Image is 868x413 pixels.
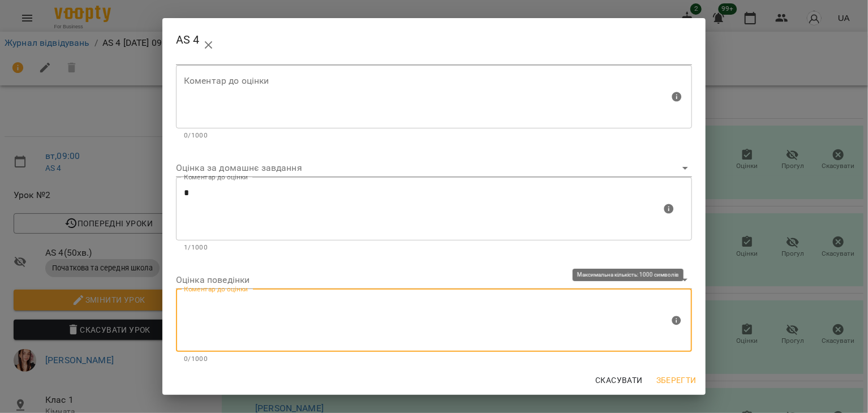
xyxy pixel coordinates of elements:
p: 0/1000 [184,130,684,141]
h2: AS 4 [176,27,692,54]
p: 0/1000 [184,354,684,365]
p: 1/1000 [184,242,684,253]
div: Максимальна кількість: 1000 символів [176,177,692,253]
button: close [195,32,222,59]
span: Скасувати [595,373,643,387]
div: Максимальна кількість: 1000 символів [176,65,692,141]
button: Скасувати [591,370,647,390]
button: Зберегти [652,370,701,390]
span: Зберегти [656,373,697,387]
